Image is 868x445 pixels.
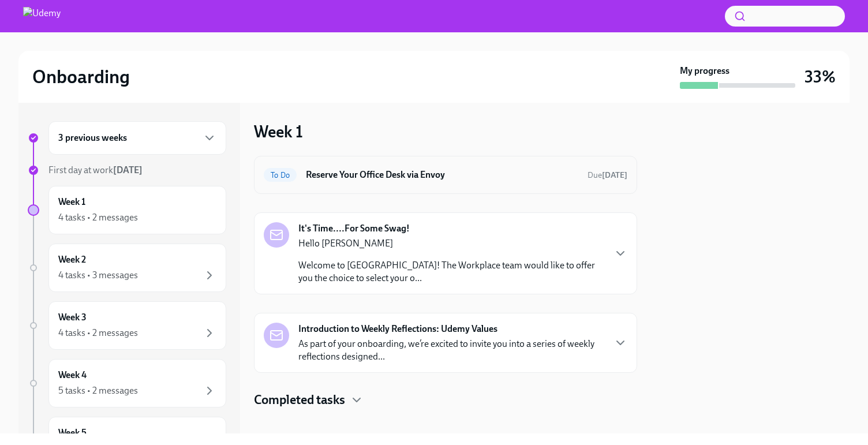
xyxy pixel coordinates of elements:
h6: Reserve Your Office Desk via Envoy [306,169,578,181]
h6: Week 4 [58,369,87,382]
p: As part of your onboarding, we’re excited to invite you into a series of weekly reflections desig... [298,338,604,363]
div: 4 tasks • 2 messages [58,211,138,224]
h4: Completed tasks [254,391,345,409]
strong: Introduction to Weekly Reflections: Udemy Values [298,323,497,335]
strong: My progress [680,65,729,77]
h6: Week 5 [58,427,87,439]
a: First day at work[DATE] [28,164,226,177]
strong: It's Time....For Some Swag! [298,222,410,235]
h6: Week 2 [58,253,86,266]
h3: 33% [805,66,836,87]
span: August 23rd, 2025 11:00 [588,170,627,181]
strong: [DATE] [602,170,627,180]
div: 4 tasks • 2 messages [58,327,138,339]
div: 4 tasks • 3 messages [58,269,138,282]
a: To DoReserve Your Office Desk via EnvoyDue[DATE] [264,166,627,184]
p: Hello [PERSON_NAME] [298,237,604,250]
h6: 3 previous weeks [58,132,127,144]
div: 5 tasks • 2 messages [58,384,138,397]
a: Week 45 tasks • 2 messages [28,359,226,407]
h3: Week 1 [254,121,303,142]
a: Week 34 tasks • 2 messages [28,301,226,350]
div: 3 previous weeks [48,121,226,155]
strong: [DATE] [113,164,143,175]
a: Week 24 tasks • 3 messages [28,244,226,292]
img: Udemy [23,7,61,25]
span: Due [588,170,627,180]
span: First day at work [48,164,143,175]
h6: Week 3 [58,311,87,324]
p: Welcome to [GEOGRAPHIC_DATA]! The Workplace team would like to offer you the choice to select you... [298,259,604,285]
div: Completed tasks [254,391,637,409]
span: To Do [264,171,297,180]
h2: Onboarding [32,65,130,88]
h6: Week 1 [58,196,85,208]
a: Week 14 tasks • 2 messages [28,186,226,234]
